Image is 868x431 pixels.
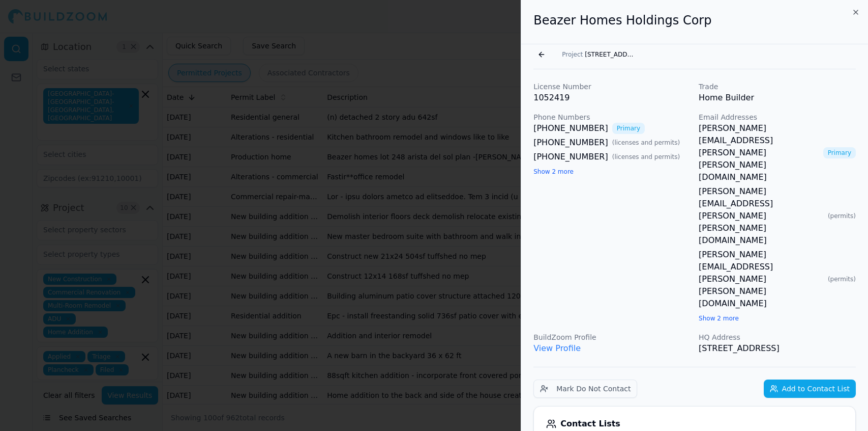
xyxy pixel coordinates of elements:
[533,112,691,122] p: Phone Numbers
[533,122,608,134] a: [PHONE_NUMBER]
[533,12,856,29] h2: Beazer Homes Holdings Corp
[699,112,856,122] p: Email Addresses
[828,212,856,220] span: ( permits )
[612,153,680,161] span: ( licenses and permits )
[699,185,824,247] a: [PERSON_NAME][EMAIL_ADDRESS][PERSON_NAME][PERSON_NAME][DOMAIN_NAME]
[699,92,856,104] p: Home Builder
[699,314,739,322] button: Show 2 more
[823,147,856,158] span: Primary
[612,123,645,134] span: Primary
[533,168,574,176] button: Show 2 more
[699,332,856,342] p: HQ Address
[612,139,680,147] span: ( licenses and permits )
[533,151,608,163] a: [PHONE_NUMBER]
[585,50,636,59] span: [STREET_ADDRESS]
[533,332,691,342] p: BuildZoom Profile
[533,137,608,149] a: [PHONE_NUMBER]
[699,342,856,355] p: [STREET_ADDRESS]
[699,82,856,92] p: Trade
[828,275,856,283] span: ( permits )
[764,380,856,398] button: Add to Contact List
[533,343,581,353] a: View Profile
[562,50,583,59] span: Project
[533,380,637,398] button: Mark Do Not Contact
[699,122,819,183] a: [PERSON_NAME][EMAIL_ADDRESS][PERSON_NAME][PERSON_NAME][DOMAIN_NAME]
[533,92,691,104] p: 1052419
[533,82,691,92] p: License Number
[546,419,843,429] div: Contact Lists
[556,47,642,62] button: Project[STREET_ADDRESS]
[699,249,824,310] a: [PERSON_NAME][EMAIL_ADDRESS][PERSON_NAME][PERSON_NAME][DOMAIN_NAME]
